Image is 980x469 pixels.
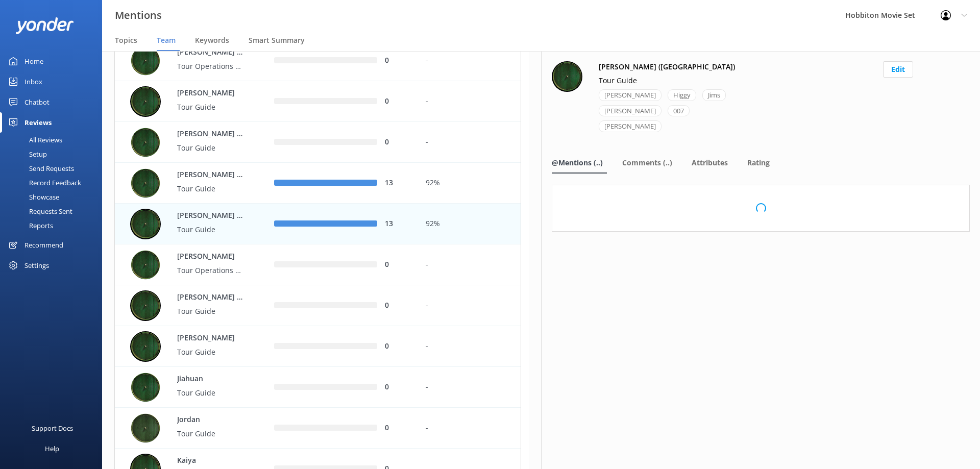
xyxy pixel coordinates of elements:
[692,158,728,168] span: Attributes
[177,387,243,399] p: Tour Guide
[114,408,521,449] div: row
[6,218,102,233] a: Reports
[177,374,243,385] p: Jiahuan
[6,204,72,218] div: Requests Sent
[6,190,102,204] a: Showcase
[177,414,243,426] p: Jordan
[114,163,521,204] div: row
[426,259,513,270] div: -
[115,7,162,23] h3: Mentions
[177,88,243,99] p: [PERSON_NAME]
[130,168,161,199] img: 236-1716259611.png
[114,285,521,326] div: row
[6,133,102,147] a: All Reviews
[385,96,410,107] div: 0
[114,204,521,244] div: row
[24,92,50,112] div: Chatbot
[177,251,243,262] p: [PERSON_NAME]
[426,137,513,148] div: -
[6,218,53,233] div: Reports
[130,250,161,280] img: 236-1719449517.png
[385,218,410,230] div: 13
[15,17,74,34] img: yonder-white-logo.png
[24,235,63,255] div: Recommend
[385,341,410,352] div: 0
[6,133,62,147] div: All Reviews
[45,438,59,459] div: Help
[426,55,513,66] div: -
[114,367,521,408] div: row
[385,382,410,393] div: 0
[177,455,243,466] p: Kaiya
[177,210,243,221] p: [PERSON_NAME] ([GEOGRAPHIC_DATA])
[177,292,243,303] p: [PERSON_NAME] ([GEOGRAPHIC_DATA])
[177,169,243,181] p: [PERSON_NAME] ([GEOGRAPHIC_DATA])
[130,127,161,158] img: 236-1716259411.png
[177,224,243,235] p: Tour Guide
[130,413,161,443] img: 538-1718596692.png
[6,147,102,161] a: Setup
[599,120,661,132] div: [PERSON_NAME]
[385,55,410,66] div: 0
[249,35,305,45] span: Smart Summary
[6,161,102,176] a: Send Requests
[130,45,161,76] img: 71-1628462961.png
[114,40,521,81] div: row
[177,347,243,358] p: Tour Guide
[426,218,513,230] div: 92%
[599,61,735,72] h4: [PERSON_NAME] ([GEOGRAPHIC_DATA])
[177,129,243,140] p: [PERSON_NAME] ([GEOGRAPHIC_DATA])
[552,61,582,92] img: 779-1736204316.jpg
[426,96,513,107] div: -
[24,51,43,71] div: Home
[177,61,243,72] p: Tour Operations Co-Ordinator
[668,89,696,101] div: Higgy
[426,300,513,311] div: -
[6,161,74,176] div: Send Requests
[177,183,243,194] p: Tour Guide
[177,47,243,58] p: [PERSON_NAME] (Issy)
[883,61,913,78] button: Edit
[385,259,410,270] div: 0
[114,244,521,285] div: row
[32,418,73,438] div: Support Docs
[177,333,243,344] p: [PERSON_NAME]
[702,89,726,101] div: Jims
[177,102,243,113] p: Tour Guide
[130,290,161,321] img: 779-1736201327.jpg
[130,86,161,117] img: 779-1703375424.jpg
[130,209,161,239] img: 779-1736204316.jpg
[747,158,770,168] span: Rating
[385,137,410,148] div: 0
[622,158,672,168] span: Comments (..)
[24,255,49,276] div: Settings
[157,35,176,45] span: Team
[426,423,513,434] div: -
[114,122,521,163] div: row
[177,428,243,439] p: Tour Guide
[115,35,137,45] span: Topics
[668,105,690,117] div: 007
[177,265,243,276] p: Tour Operations Coordinator
[6,190,59,204] div: Showcase
[599,75,637,86] p: Tour Guide
[177,306,243,317] p: Tour Guide
[426,341,513,352] div: -
[130,372,161,403] img: 236-1716259705.png
[599,105,661,117] div: [PERSON_NAME]
[426,382,513,393] div: -
[6,176,81,190] div: Record Feedback
[114,326,521,367] div: row
[6,204,102,218] a: Requests Sent
[130,331,161,362] img: 779-1727754194.jpg
[552,158,603,168] span: @Mentions (..)
[385,423,410,434] div: 0
[6,147,47,161] div: Setup
[24,112,52,133] div: Reviews
[24,71,42,92] div: Inbox
[385,178,410,189] div: 13
[599,89,661,101] div: [PERSON_NAME]
[426,178,513,189] div: 92%
[114,81,521,122] div: row
[195,35,229,45] span: Keywords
